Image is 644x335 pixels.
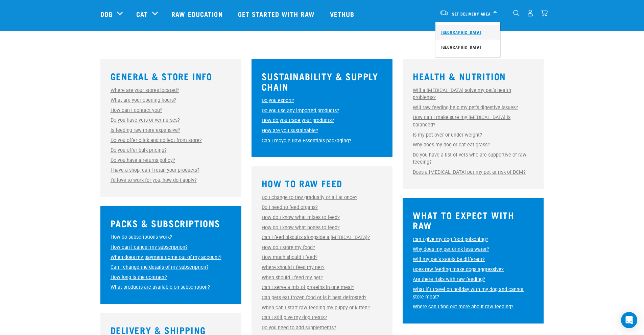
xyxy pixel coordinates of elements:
[111,244,188,250] a: How can I cancel my subscription?
[262,205,318,210] a: Do I need to feed organs?
[439,10,449,16] img: van-moving.png
[111,147,167,153] a: Do you offer bulk pricing?
[111,158,175,163] a: Do you have a returns policy?
[413,132,482,138] a: Is my pet over or under weight?
[413,304,514,310] a: Where can I find out more about raw feeding?
[413,287,524,300] a: What if I travel on holiday with my dog and cannot store meat?
[262,315,327,320] a: Can I still give my dog treats?
[262,235,370,240] a: Can I feed biscuits alongside a [MEDICAL_DATA]?
[111,97,176,103] a: What are your opening hours?
[262,71,382,92] h3: Sustainability & Supply Chain
[111,218,231,229] h3: Packs & Subscriptions
[111,234,172,240] a: How do subscriptions work?
[262,285,354,290] a: Can I serve a mix of proteins in one meal?
[262,305,370,311] a: When can I start raw feeding my puppy or kitten?
[262,295,366,301] a: Can pets eat frozen food or is it best defrosted?
[262,245,315,250] a: How do I store my food?
[262,255,317,260] a: How much should I feed?
[262,128,318,134] a: How are you sustainable?
[111,71,231,81] h3: General & Store Info
[100,9,113,19] a: Dog
[413,105,518,111] a: Will raw feeding help my pet's digestive issues?
[413,257,485,262] a: Will my pet's stools be different?
[111,167,199,173] a: I have a shop, can I retail your products?
[413,246,489,252] a: Why does my pet drink less water?
[413,277,485,282] a: Are there risks with raw feeding?
[111,138,202,143] a: Do you offer click and collect from store?
[111,274,167,280] a: How long is the contract?
[262,275,323,281] a: When should I feed my pet?
[621,312,637,328] div: Open Intercom Messenger
[111,127,180,133] a: Is feeding raw more expensive?
[435,25,500,40] a: [GEOGRAPHIC_DATA]
[111,117,180,123] a: Do you have vets or vet nurses?
[262,108,339,114] a: Do you use any imported products?
[111,264,209,270] a: Can I change the details of my subscription?
[452,13,491,15] span: Set Delivery Area
[413,115,510,128] a: How can I make sure my [MEDICAL_DATA] is balanced?
[111,255,221,260] a: When does my payment come out of my account?
[262,215,340,220] a: How do I know what mixes to feed?
[413,237,488,242] a: Can I give my dog food poisoning?
[527,9,534,17] img: user.png
[413,152,526,165] a: Do you have a list of vets who are supportive of raw feeding?
[323,0,363,27] a: Vethub
[111,177,197,183] a: I'd love to work for you, how do I apply?
[513,10,520,16] img: home-icon-1@2x.png
[262,195,357,200] a: Do I change to raw gradually or all at once?
[262,118,334,123] a: How do you trace your products?
[541,9,548,17] img: home-icon@2x.png
[413,142,490,148] a: Why does my dog or cat eat grass?
[165,0,231,27] a: Raw Education
[262,225,340,231] a: How do I know what bones to feed?
[413,71,533,81] h3: Health & Nutrition
[111,284,210,290] a: What products are available on subscription?
[262,178,382,189] h3: How to Raw Feed
[262,138,351,144] a: Can I recycle Raw Essentials packaging?
[111,107,162,113] a: How can I contact you?
[231,0,323,27] a: Get started with Raw
[136,9,148,19] a: Cat
[413,88,511,101] a: Will a [MEDICAL_DATA] solve my pet's health problems?
[435,40,500,54] a: [GEOGRAPHIC_DATA]
[262,265,325,270] a: Where should I feed my pet?
[262,98,294,103] a: Do you export?
[413,210,533,231] h3: What to Expect With Raw
[413,267,504,272] a: Does raw feeding make dogs aggressive?
[262,325,336,331] a: Do you need to add supplements?
[413,169,526,175] a: Does a [MEDICAL_DATA] put my pet at risk of DCM?
[111,88,179,93] a: Where are your stores located?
